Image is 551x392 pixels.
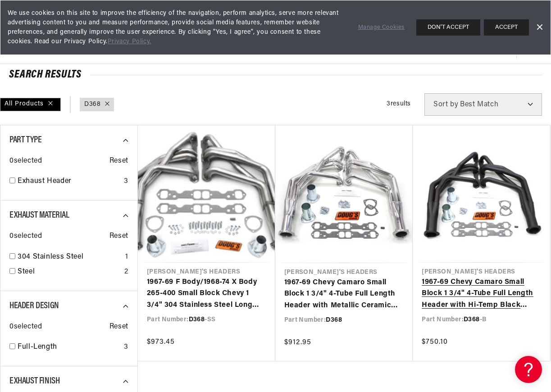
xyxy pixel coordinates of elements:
span: Header Design [9,301,59,310]
span: We use cookies on this site to improve the efficiency of the navigation, perform analytics, serve... [8,9,346,46]
select: Sort by [424,93,542,116]
button: ACCEPT [484,19,529,36]
span: 0 selected [9,155,42,167]
span: Sort by [433,101,458,108]
a: Full-Length [18,342,120,353]
a: 1967-69 Chevy Camaro Small Block 1 3/4" 4-Tube Full Length Header with Metallic Ceramic Coating [284,277,404,312]
div: 2 [124,266,128,278]
a: D368 [84,100,100,109]
span: Exhaust Material [9,211,69,220]
span: Reset [109,155,128,167]
div: 1 [125,251,128,263]
a: Manage Cookies [358,23,405,32]
div: 3 [124,176,128,187]
span: Part Type [9,136,41,145]
div: 3 [124,342,128,353]
span: 0 selected [9,321,42,333]
span: Reset [109,231,128,242]
button: DON'T ACCEPT [416,19,480,36]
a: 304 Stainless Steel [18,251,122,263]
a: Privacy Policy. [108,38,151,45]
span: 3 results [387,100,411,107]
span: 0 selected [9,231,42,242]
a: Steel [18,266,121,278]
a: Dismiss Banner [533,21,546,34]
div: SEARCH RESULTS [9,70,542,79]
a: 1967-69 Chevy Camaro Small Block 1 3/4" 4-Tube Full Length Header with Hi-Temp Black Coating [422,277,541,311]
a: 1967-69 F Body/1968-74 X Body 265-400 Small Block Chevy 1 3/4" 304 Stainless Steel Long Tube Head... [147,277,266,311]
span: Exhaust Finish [9,377,59,386]
a: Exhaust Header [18,176,120,187]
span: Reset [109,321,128,333]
